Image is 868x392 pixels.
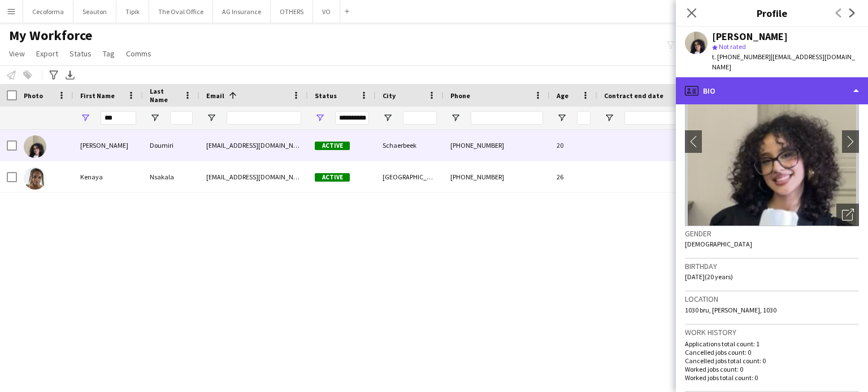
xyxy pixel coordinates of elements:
div: Bio [676,77,868,104]
app-action-btn: Advanced filters [47,68,60,82]
button: AG Insurance [213,1,271,23]
span: Contract end date [604,91,663,100]
input: Last Name Filter Input [170,111,193,125]
div: [PERSON_NAME] [73,130,143,161]
span: View [9,49,25,59]
a: Status [65,46,96,61]
div: Schaerbeek [376,130,444,161]
button: Open Filter Menu [604,113,614,123]
span: My Workforce [9,27,92,44]
button: VO [313,1,340,23]
button: Open Filter Menu [450,113,461,123]
span: 1030 bru, [PERSON_NAME], 1030 [685,306,776,314]
a: Export [32,46,63,61]
a: Tag [98,46,119,61]
span: Status [315,91,337,100]
button: Open Filter Menu [206,113,216,123]
div: Kenaya [73,161,143,192]
span: | [EMAIL_ADDRESS][DOMAIN_NAME] [712,52,855,71]
p: Worked jobs total count: 0 [685,373,859,382]
p: Applications total count: 1 [685,340,859,348]
h3: Location [685,294,859,304]
h3: Profile [676,6,868,20]
div: [PHONE_NUMBER] [444,130,550,161]
button: Open Filter Menu [150,113,160,123]
img: Kenaya Nsakala [24,167,46,190]
span: [DATE] (20 years) [685,272,733,281]
div: [PHONE_NUMBER] [444,161,550,192]
button: Open Filter Menu [557,113,567,123]
img: Crew avatar or photo [685,57,859,226]
input: Phone Filter Input [471,111,543,125]
span: Age [557,91,568,100]
input: Email Filter Input [227,111,301,125]
span: Comms [126,49,151,59]
button: Open Filter Menu [383,113,393,123]
button: Cecoforma [23,1,73,23]
span: Active [315,142,350,150]
span: Status [70,49,92,59]
div: 26 [550,161,597,192]
span: First Name [80,91,115,100]
div: [EMAIL_ADDRESS][DOMAIN_NAME] [199,161,308,192]
span: t. [PHONE_NUMBER] [712,52,771,61]
h3: Work history [685,327,859,337]
button: Tipik [116,1,149,23]
img: Aya Doumiri [24,135,46,158]
button: Open Filter Menu [80,113,90,123]
h3: Gender [685,228,859,239]
div: [EMAIL_ADDRESS][DOMAIN_NAME] [199,130,308,161]
span: Phone [450,91,470,100]
a: Comms [121,46,156,61]
p: Cancelled jobs total count: 0 [685,356,859,365]
button: The Oval Office [149,1,213,23]
span: City [383,91,396,100]
button: OTHERS [271,1,313,23]
input: City Filter Input [403,111,437,125]
div: Nsakala [143,161,199,192]
div: 20 [550,130,597,161]
div: [PERSON_NAME] [712,32,788,42]
input: Contract end date Filter Input [624,111,704,125]
span: Not rated [719,42,746,51]
input: First Name Filter Input [101,111,136,125]
h3: Birthday [685,261,859,271]
button: Open Filter Menu [315,113,325,123]
app-action-btn: Export XLSX [63,68,77,82]
span: Tag [103,49,115,59]
span: Last Name [150,87,179,104]
p: Worked jobs count: 0 [685,365,859,373]
span: [DEMOGRAPHIC_DATA] [685,240,752,248]
span: Email [206,91,224,100]
p: Cancelled jobs count: 0 [685,348,859,356]
input: Age Filter Input [577,111,591,125]
div: Doumiri [143,130,199,161]
span: Export [36,49,58,59]
a: View [5,46,29,61]
span: Photo [24,91,43,100]
div: Open photos pop-in [836,204,859,226]
div: [GEOGRAPHIC_DATA] [376,161,444,192]
span: Active [315,173,350,182]
button: Seauton [73,1,116,23]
